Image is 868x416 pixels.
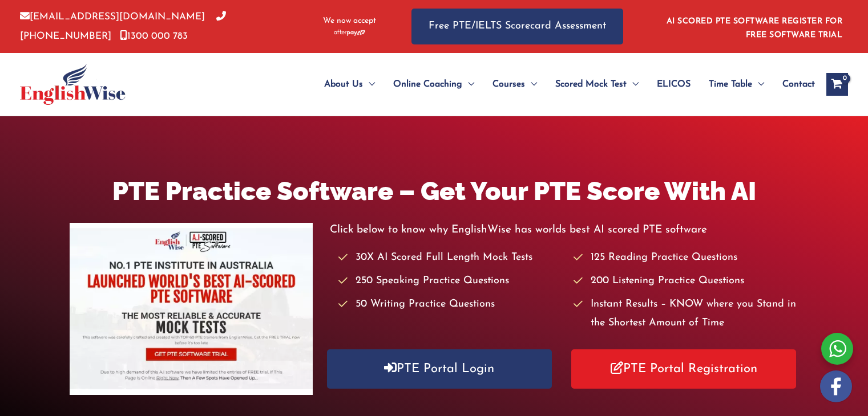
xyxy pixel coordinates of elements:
[660,8,848,45] aside: Header Widget 1
[555,64,627,104] span: Scored Mock Test
[323,15,376,27] span: We now accept
[338,248,563,267] li: 30X AI Scored Full Length Mock Tests
[667,17,843,39] a: AI SCORED PTE SOFTWARE REGISTER FOR FREE SOFTWARE TRIAL
[571,349,796,389] a: PTE Portal Registration
[20,12,205,22] a: [EMAIL_ADDRESS][DOMAIN_NAME]
[327,349,552,389] a: PTE Portal Login
[627,64,639,104] span: Menu Toggle
[70,173,799,209] h1: PTE Practice Software – Get Your PTE Score With AI
[826,73,848,96] a: View Shopping Cart, empty
[709,64,752,104] span: Time Table
[574,295,798,333] li: Instant Results – KNOW where you Stand in the Shortest Amount of Time
[338,295,563,314] li: 50 Writing Practice Questions
[546,64,648,104] a: Scored Mock TestMenu Toggle
[393,64,462,104] span: Online Coaching
[462,64,474,104] span: Menu Toggle
[574,248,798,267] li: 125 Reading Practice Questions
[700,64,773,104] a: Time TableMenu Toggle
[782,64,815,104] span: Contact
[20,64,126,105] img: cropped-ew-logo
[120,31,188,41] a: 1300 000 783
[492,64,525,104] span: Courses
[411,9,623,44] a: Free PTE/IELTS Scorecard Assessment
[820,370,852,402] img: white-facebook.png
[483,64,546,104] a: CoursesMenu Toggle
[20,12,226,40] a: [PHONE_NUMBER]
[315,64,384,104] a: About UsMenu Toggle
[338,272,563,291] li: 250 Speaking Practice Questions
[574,272,798,291] li: 200 Listening Practice Questions
[70,223,313,395] img: pte-institute-main
[363,64,375,104] span: Menu Toggle
[297,64,815,104] nav: Site Navigation: Main Menu
[773,64,815,104] a: Contact
[525,64,537,104] span: Menu Toggle
[384,64,483,104] a: Online CoachingMenu Toggle
[334,30,365,36] img: Afterpay-Logo
[330,221,799,239] p: Click below to know why EnglishWise has worlds best AI scored PTE software
[648,64,700,104] a: ELICOS
[657,64,691,104] span: ELICOS
[752,64,764,104] span: Menu Toggle
[324,64,363,104] span: About Us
